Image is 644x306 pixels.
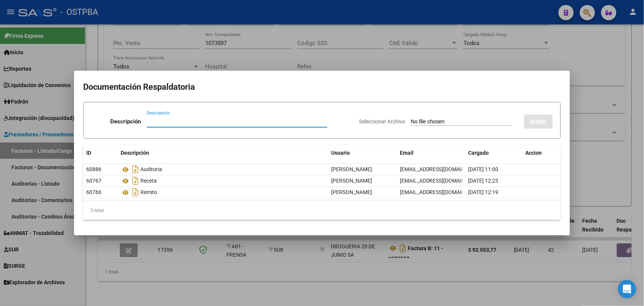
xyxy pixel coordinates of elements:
[83,80,561,94] h2: Documentación Respaldatoria
[618,280,636,298] div: Open Intercom Messenger
[86,178,101,184] span: 60767
[121,175,325,187] div: Receta
[331,150,350,156] span: Usuario
[469,178,499,184] span: [DATE] 12:23
[331,178,372,184] span: [PERSON_NAME]
[328,145,397,161] datatable-header-cell: Usuario
[523,145,561,161] datatable-header-cell: Accion
[400,166,485,172] span: [EMAIL_ADDRESS][DOMAIN_NAME]
[530,118,547,125] span: SUBIR
[110,117,141,126] p: Descripción
[469,189,499,195] span: [DATE] 12:19
[86,166,101,172] span: 60886
[86,189,101,195] span: 60766
[121,150,149,156] span: Descripción
[397,145,465,161] datatable-header-cell: Email
[130,175,140,187] i: Descargar documento
[526,150,542,156] span: Accion
[130,163,140,175] i: Descargar documento
[121,186,325,198] div: Remito
[130,186,140,198] i: Descargar documento
[359,118,405,125] span: Seleccionar Archivo
[469,166,499,172] span: [DATE] 11:00
[86,150,91,156] span: ID
[331,166,372,172] span: [PERSON_NAME]
[524,115,553,129] button: SUBIR
[400,178,485,184] span: [EMAIL_ADDRESS][DOMAIN_NAME]
[469,150,489,156] span: Cargado
[121,163,325,175] div: Auditoria
[118,145,328,161] datatable-header-cell: Descripción
[83,201,561,220] div: 3 total
[465,145,523,161] datatable-header-cell: Cargado
[400,189,485,195] span: [EMAIL_ADDRESS][DOMAIN_NAME]
[83,145,118,161] datatable-header-cell: ID
[331,189,372,195] span: [PERSON_NAME]
[400,150,414,156] span: Email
